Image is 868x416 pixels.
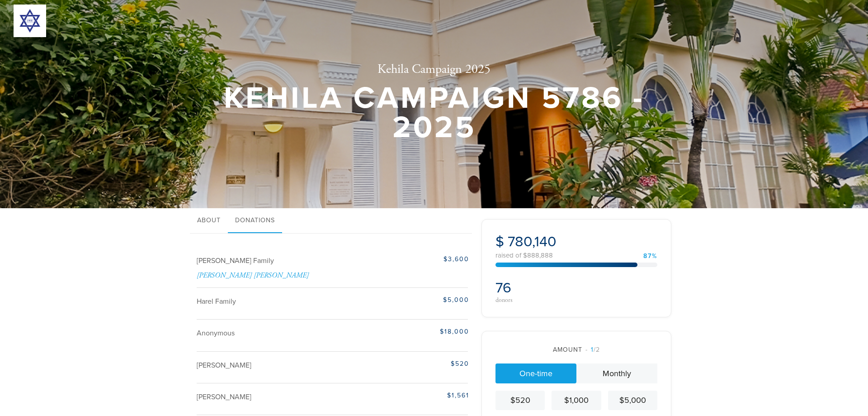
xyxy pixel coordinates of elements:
h2: Kehila Campaign 2025 [222,62,646,77]
div: 87% [643,253,657,259]
span: 1 [591,346,594,354]
span: $ [495,233,504,250]
div: $1,000 [555,394,597,406]
a: Monthly [576,363,657,383]
span: Anonymous [197,329,235,338]
h2: 76 [495,279,574,296]
div: $520 [374,359,469,368]
span: [PERSON_NAME] [197,392,251,402]
span: 780,140 [508,233,557,250]
div: $5,000 [374,295,469,305]
div: $520 [499,394,541,406]
div: $5,000 [612,394,654,406]
span: Harel Family [197,297,236,306]
a: One-time [495,363,576,383]
div: $3,600 [374,254,469,264]
a: $520 [495,391,545,410]
h1: Kehila Campaign 5786 - 2025 [222,84,646,142]
div: donors [495,297,574,303]
span: [PERSON_NAME] [197,361,251,370]
div: raised of $888,888 [495,252,657,259]
div: Amount [495,345,657,354]
a: About [190,208,228,234]
a: $5,000 [608,391,657,410]
div: $18,000 [374,327,469,336]
a: Donations [228,208,282,234]
div: $1,561 [374,391,469,400]
img: 300x300_JWB%20logo.png [14,5,46,37]
span: [PERSON_NAME] Family [197,256,274,265]
span: /2 [585,346,600,354]
a: $1,000 [552,391,601,410]
div: [PERSON_NAME] [PERSON_NAME] [197,271,469,280]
